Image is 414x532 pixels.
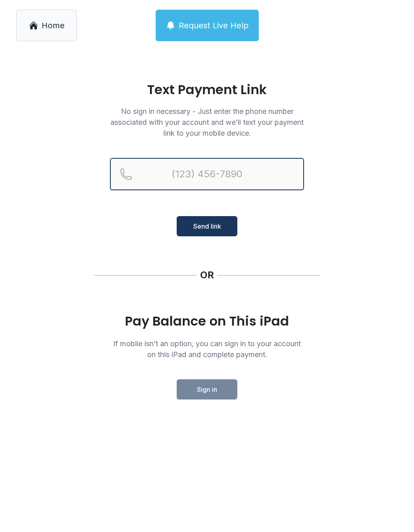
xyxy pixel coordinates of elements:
[200,269,214,282] div: OR
[110,83,304,96] h1: Text Payment Link
[193,221,221,231] span: Send link
[42,20,65,31] span: Home
[179,20,249,31] span: Request Live Help
[197,385,217,394] span: Sign in
[110,158,304,190] input: Reservation phone number
[110,314,304,328] div: Pay Balance on This iPad
[110,106,304,139] p: No sign in necessary - Just enter the phone number associated with your account and we’ll text yo...
[110,338,304,360] p: If mobile isn’t an option, you can sign in to your account on this iPad and complete payment.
